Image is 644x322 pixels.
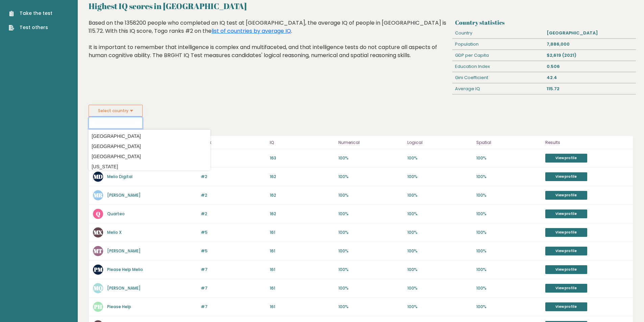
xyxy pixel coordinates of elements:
[545,247,587,255] a: View profile
[476,248,541,254] p: 100%
[476,174,541,180] p: 100%
[545,172,587,181] a: View profile
[407,192,472,198] p: 100%
[201,155,266,161] p: #1
[270,285,335,291] p: 161
[270,155,335,161] p: 163
[452,83,544,94] div: Average IQ
[94,191,103,199] text: MR
[545,284,587,293] a: View profile
[407,304,472,310] p: 100%
[9,24,52,31] a: Test others
[201,267,266,273] p: #7
[201,192,266,198] p: #2
[201,304,266,310] p: #7
[545,302,587,311] a: View profile
[90,162,209,172] option: [US_STATE]
[407,285,472,291] p: 100%
[476,211,541,217] p: 100%
[407,211,472,217] p: 100%
[545,191,587,200] a: View profile
[94,228,103,236] text: MX
[476,285,541,291] p: 100%
[201,248,266,254] p: #5
[455,19,633,26] h3: Country statistics
[545,154,587,163] a: View profile
[544,28,636,39] div: [GEOGRAPHIC_DATA]
[544,50,636,61] div: $2,619 (2021)
[90,152,209,162] option: [GEOGRAPHIC_DATA]
[212,27,291,35] a: list of countries by average IQ
[89,117,143,129] input: Select your country
[270,211,335,217] p: 162
[338,248,403,254] p: 100%
[338,192,403,198] p: 100%
[452,50,544,61] div: GDP per Capita
[201,174,266,180] p: #2
[338,229,403,236] p: 100%
[407,267,472,273] p: 100%
[476,304,541,310] p: 100%
[94,173,103,180] text: MD
[201,285,266,291] p: #7
[94,284,103,292] text: MQ
[90,131,209,141] option: [GEOGRAPHIC_DATA]
[476,229,541,236] p: 100%
[9,10,52,17] a: Take the test
[107,267,143,272] a: Please Help Melio
[407,139,472,147] p: Logical
[270,267,335,273] p: 161
[270,304,335,310] p: 161
[338,155,403,161] p: 100%
[544,39,636,50] div: 7,886,000
[476,267,541,273] p: 100%
[407,174,472,180] p: 100%
[338,267,403,273] p: 100%
[201,211,266,217] p: #2
[545,139,629,147] p: Results
[201,229,266,236] p: #5
[107,248,141,254] a: [PERSON_NAME]
[338,139,403,147] p: Numerical
[270,229,335,236] p: 161
[107,192,141,198] a: [PERSON_NAME]
[107,211,125,217] a: Quarteo
[270,174,335,180] p: 162
[452,61,544,72] div: Education Index
[476,192,541,198] p: 100%
[270,139,335,147] p: IQ
[270,192,335,198] p: 162
[338,304,403,310] p: 100%
[89,105,143,117] button: Select country
[338,211,403,217] p: 100%
[476,155,541,161] p: 100%
[452,39,544,50] div: Population
[107,285,141,291] a: [PERSON_NAME]
[407,155,472,161] p: 100%
[94,247,102,255] text: MT
[90,142,209,151] option: [GEOGRAPHIC_DATA]
[407,248,472,254] p: 100%
[452,72,544,83] div: Gini Coefficient
[94,303,102,311] text: PH
[94,266,103,273] text: PM
[338,285,403,291] p: 100%
[544,61,636,72] div: 0.506
[545,228,587,237] a: View profile
[544,72,636,83] div: 42.4
[545,209,587,218] a: View profile
[107,304,131,309] a: Please Help
[201,139,266,147] p: Rank
[89,19,450,70] div: Based on the 1358200 people who completed an IQ test at [GEOGRAPHIC_DATA], the average IQ of peop...
[107,229,122,235] a: Melio X
[544,83,636,94] div: 115.72
[476,139,541,147] p: Spatial
[452,28,544,39] div: Country
[338,174,403,180] p: 100%
[545,265,587,274] a: View profile
[407,229,472,236] p: 100%
[96,210,100,218] text: Q
[107,174,133,179] a: Melio Digital
[270,248,335,254] p: 161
